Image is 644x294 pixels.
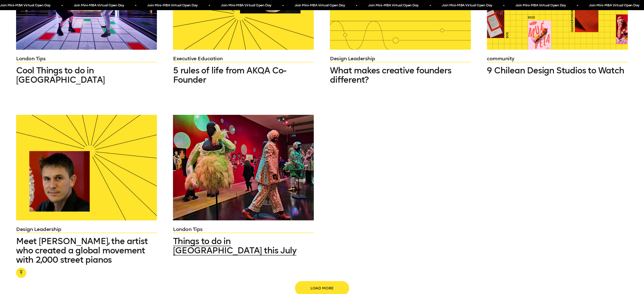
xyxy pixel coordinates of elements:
[487,55,628,62] a: community
[330,65,451,85] span: What makes creative founders different?
[209,2,210,9] span: •
[135,2,136,9] span: •
[16,65,105,85] span: Cool Things to do in [GEOGRAPHIC_DATA]
[16,225,157,233] a: Design Leadership
[330,66,471,84] a: What makes creative founders different?
[282,2,283,9] span: •
[61,2,62,9] span: •
[173,66,314,84] a: 5 rules of life from AKQA Co-Founder
[173,236,296,256] span: Things to do in [GEOGRAPHIC_DATA] this July
[16,55,157,62] a: London Tips
[173,236,314,255] a: Things to do in [GEOGRAPHIC_DATA] this July
[577,2,578,9] span: •
[487,65,624,76] span: 9 Chilean Design Studios to Watch
[173,225,314,233] a: London Tips
[16,236,148,265] span: Meet [PERSON_NAME], the artist who created a global movement with 2,000 street pianos
[487,66,628,75] a: 9 Chilean Design Studios to Watch
[429,2,431,9] span: •
[173,65,287,85] span: 5 rules of life from AKQA Co-Founder
[16,236,157,264] a: Meet [PERSON_NAME], the artist who created a global movement with 2,000 street pianos
[356,2,357,9] span: •
[302,284,342,292] span: Load more
[173,55,314,62] a: Executive Education
[330,55,471,62] a: Design Leadership
[503,2,504,9] span: •
[16,66,157,84] a: Cool Things to do in [GEOGRAPHIC_DATA]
